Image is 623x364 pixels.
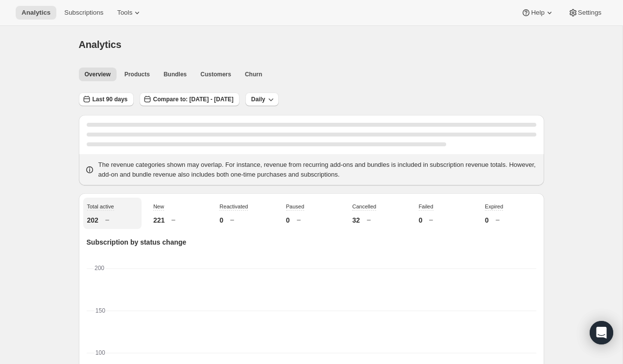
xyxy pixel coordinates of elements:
span: Analytics [22,9,50,17]
span: Cancelled [352,204,376,209]
span: Tools [117,9,132,17]
button: Subscriptions [58,6,109,20]
p: 0 [419,215,423,225]
text: 100 [95,349,105,356]
span: Settings [578,9,601,17]
button: Settings [562,6,607,20]
span: Help [531,9,544,17]
button: Last 90 days [79,92,134,106]
span: Analytics [79,39,121,50]
span: Reactivated [219,204,248,209]
span: New [153,204,164,209]
span: Compare to: [DATE] - [DATE] [153,95,234,103]
text: 150 [95,307,105,314]
span: Bundles [164,70,187,78]
p: 202 [87,215,98,225]
span: Products [124,70,150,78]
button: Analytics [16,6,56,20]
p: 0 [485,215,489,225]
p: 0 [219,215,223,225]
p: The revenue categories shown may overlap. For instance, revenue from recurring add-ons and bundle... [98,160,538,180]
p: 0 [286,215,290,225]
button: Tools [111,6,148,20]
span: Failed [419,204,433,209]
span: Paused [286,204,304,209]
span: Expired [485,204,503,209]
p: 32 [352,215,360,225]
div: Open Intercom Messenger [590,321,613,344]
span: Churn [245,70,262,78]
button: Compare to: [DATE] - [DATE] [140,92,240,106]
span: Last 90 days [93,95,128,103]
p: 221 [153,215,165,225]
text: 200 [95,265,104,272]
span: Total active [87,204,114,209]
p: Subscription by status change [87,237,536,247]
span: Subscriptions [64,9,103,17]
span: Daily [251,95,265,103]
button: Help [515,6,560,20]
span: Customers [200,70,231,78]
span: Overview [85,70,111,78]
button: Daily [245,92,279,106]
